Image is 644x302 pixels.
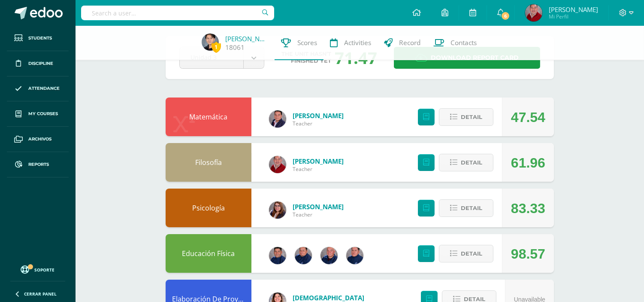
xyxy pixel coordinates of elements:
[461,200,482,216] span: Detail
[511,189,545,228] div: 83.33
[320,247,338,264] img: 5e561b1b4745f30dac10328f2370a0d4.png
[293,120,344,127] span: Teacher
[293,165,344,173] span: Teacher
[269,247,286,264] img: 4006fe33169205415d824d67e5edd571.png
[166,98,251,136] div: Matemática
[202,34,219,51] img: f755095a36f7f7442a33f81fa0dacf1d.png
[28,35,52,42] span: Students
[511,98,545,137] div: 47.54
[461,246,482,262] span: Detail
[166,143,251,182] div: Filosofía
[28,85,60,92] span: Attendance
[399,38,420,47] span: Record
[166,189,251,227] div: Psicología
[7,26,69,51] a: Students
[212,42,221,52] span: 1
[511,235,545,273] div: 98.57
[293,157,344,165] a: [PERSON_NAME]
[501,11,510,21] span: 6
[7,127,69,152] a: Archivos
[439,199,493,217] button: Detail
[439,245,493,262] button: Detail
[225,43,245,52] a: 18061
[7,152,69,177] a: Reports
[439,154,493,171] button: Detail
[549,13,598,20] span: Mi Perfil
[427,26,483,60] a: Contacts
[10,263,65,275] a: Soporte
[81,6,274,20] input: Search a user…
[28,161,49,168] span: Reports
[511,143,545,182] div: 61.96
[7,51,69,76] a: Discipline
[461,109,482,125] span: Detail
[28,136,51,143] span: Archivos
[378,26,427,60] a: Record
[28,110,58,117] span: My courses
[269,156,286,173] img: 376c7746482b10c11e82ae485ca64299.png
[269,201,286,219] img: 29f1bf3cfcf04feb6792133f3625739e.png
[293,111,344,120] a: [PERSON_NAME]
[166,234,251,273] div: Educación Física
[461,155,482,171] span: Detail
[549,5,598,14] span: [PERSON_NAME]
[293,293,364,302] a: [DEMOGRAPHIC_DATA]
[24,291,57,297] span: Cerrar panel
[269,110,286,128] img: 817f6a4ff8703f75552d05f09a1abfc5.png
[346,247,363,264] img: 9ecbe07bdee1ad8edd933d8244312c74.png
[293,202,344,211] a: [PERSON_NAME]
[297,38,317,47] span: Scores
[28,60,53,67] span: Discipline
[7,76,69,102] a: Attendance
[225,34,268,43] a: [PERSON_NAME]
[35,267,55,273] span: Soporte
[295,247,312,264] img: 1c38046ccfa38abdac5b3f2345700fb5.png
[275,26,324,60] a: Scores
[450,38,477,47] span: Contacts
[439,108,493,126] button: Detail
[293,211,344,218] span: Teacher
[525,4,542,21] img: fd73516eb2f546aead7fb058580fc543.png
[324,26,378,60] a: Activities
[344,38,371,47] span: Activities
[7,101,69,127] a: My courses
